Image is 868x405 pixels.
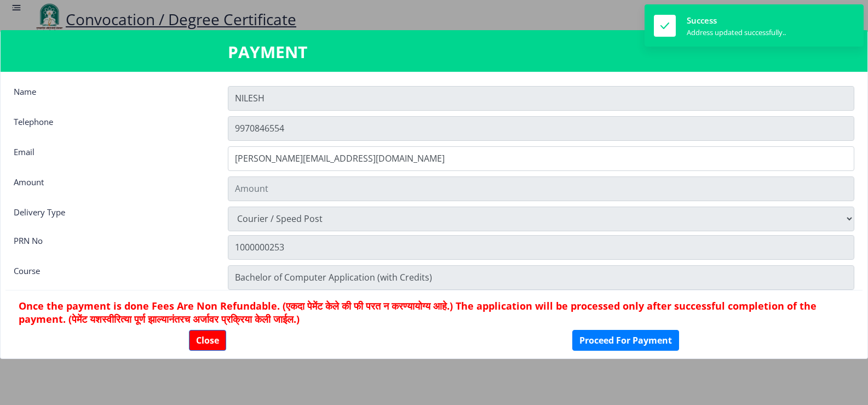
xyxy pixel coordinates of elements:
[228,265,854,290] input: Zipcode
[228,235,854,260] input: Zipcode
[228,146,854,171] input: Email
[5,176,220,198] div: Amount
[572,330,679,351] button: Proceed For Payment
[189,330,226,351] button: Close
[687,27,786,37] div: Address updated successfully..
[228,176,854,201] input: Amount
[5,86,220,108] div: Name
[5,207,220,229] div: Delivery Type
[5,235,220,257] div: PRN No
[5,146,220,168] div: Email
[19,299,849,326] h6: Once the payment is done Fees Are Non Refundable. (एकदा पेमेंट केले की फी परत न करण्यायोग्य आहे.)...
[228,41,640,63] h3: PAYMENT
[5,265,220,287] div: Course
[228,116,854,141] input: Telephone
[687,15,717,26] span: Success
[5,116,220,138] div: Telephone
[228,86,854,111] input: Name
